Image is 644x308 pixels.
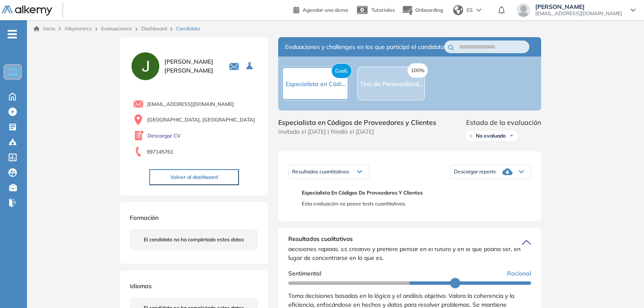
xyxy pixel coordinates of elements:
a: Agendar una demo [293,4,348,14]
span: 100% [408,63,428,78]
span: Resultados cualitativos [288,235,353,248]
button: Seleccione la evaluación activa [243,59,258,74]
span: Test de Personalidad... [360,80,423,88]
img: world [453,5,463,15]
span: Resultados cuantitativos [292,168,349,175]
span: Estado de la evaluación [466,117,541,127]
span: Racional [507,269,531,278]
span: No evaluado [476,132,506,139]
span: Alkymetrics [64,25,92,32]
span: Candidato [176,25,200,32]
span: [PERSON_NAME] [PERSON_NAME] [164,57,219,75]
span: 997145761 [147,148,173,156]
img: Logo [2,5,52,16]
span: [EMAIL_ADDRESS][DOMAIN_NAME] [535,10,622,17]
span: Especialista en Códigos de Proveedores y Clientes [302,189,524,197]
span: Agendar una demo [303,7,348,13]
a: Dashboard [141,25,167,32]
span: [PERSON_NAME] [535,3,622,10]
span: Idiomas [130,282,152,290]
span: Tutoriales [371,7,395,13]
span: [GEOGRAPHIC_DATA], [GEOGRAPHIC_DATA] [147,116,255,124]
span: Especialista en Códi... [286,80,345,88]
img: Ícono de flecha [509,133,514,138]
a: Descargar CV [148,132,181,140]
span: Sentimental [288,269,321,278]
button: Volver al dashboard [149,169,239,185]
span: Descargar reporte [454,168,496,175]
span: El candidato no ha completado estos datos [144,236,244,243]
span: [EMAIL_ADDRESS][DOMAIN_NAME] [147,100,234,108]
img: PROFILE_MENU_LOGO_USER [130,51,161,82]
span: Evaluaciones y challenges en los que participó el candidato [285,43,444,51]
span: ES [467,6,473,14]
span: Esta evaluación no posee tests cuantitativos. [302,200,524,208]
i: - [8,33,17,35]
img: arrow [476,8,481,12]
span: Cuali. [331,63,352,78]
a: Evaluaciones [101,25,132,32]
a: Inicio [34,25,55,32]
span: Especialista en Códigos de Proveedores y Clientes [278,117,436,127]
span: Onboarding [415,7,443,13]
span: Formación [130,214,158,222]
button: Onboarding [402,1,443,19]
span: Invitado el [DATE] | Rindió el [DATE] [278,127,436,136]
